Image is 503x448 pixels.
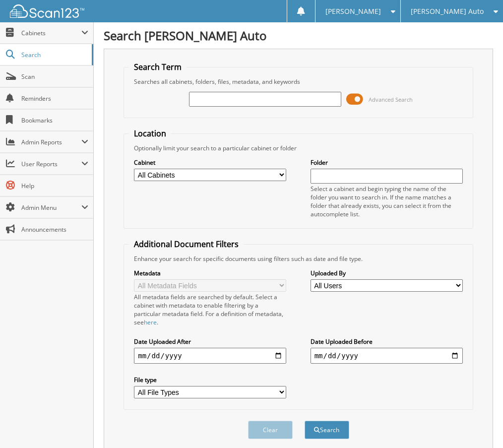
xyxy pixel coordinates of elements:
label: Date Uploaded Before [311,337,463,346]
legend: Search Term [129,62,187,72]
label: Metadata [134,269,286,277]
div: Optionally limit your search to a particular cabinet or folder [129,144,468,152]
label: Folder [311,158,463,167]
label: Uploaded By [311,269,463,277]
span: Help [21,182,88,190]
label: Date Uploaded After [134,337,286,346]
label: File type [134,376,286,384]
div: All metadata fields are searched by default. Select a cabinet with metadata to enable filtering b... [134,293,286,326]
span: Search [21,51,87,59]
span: [PERSON_NAME] Auto [411,8,484,14]
span: Bookmarks [21,116,88,125]
span: Announcements [21,225,88,234]
a: here [144,318,157,326]
button: Search [305,421,349,439]
legend: Additional Document Filters [129,239,244,250]
button: Clear [248,421,293,439]
span: Reminders [21,94,88,103]
input: start [134,348,286,364]
span: [PERSON_NAME] [325,8,381,14]
label: Cabinet [134,158,286,167]
legend: Location [129,128,171,139]
span: Admin Reports [21,138,81,146]
h1: Search [PERSON_NAME] Auto [104,27,493,44]
span: User Reports [21,160,81,168]
span: Cabinets [21,29,81,37]
span: Admin Menu [21,203,81,212]
input: end [311,348,463,364]
span: Scan [21,72,88,81]
iframe: Chat Widget [453,400,503,448]
img: scan123-logo-white.svg [10,4,84,18]
div: Select a cabinet and begin typing the name of the folder you want to search in. If the name match... [311,185,463,218]
div: Searches all cabinets, folders, files, metadata, and keywords [129,77,468,86]
div: Enhance your search for specific documents using filters such as date and file type. [129,255,468,263]
span: Advanced Search [369,96,413,103]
